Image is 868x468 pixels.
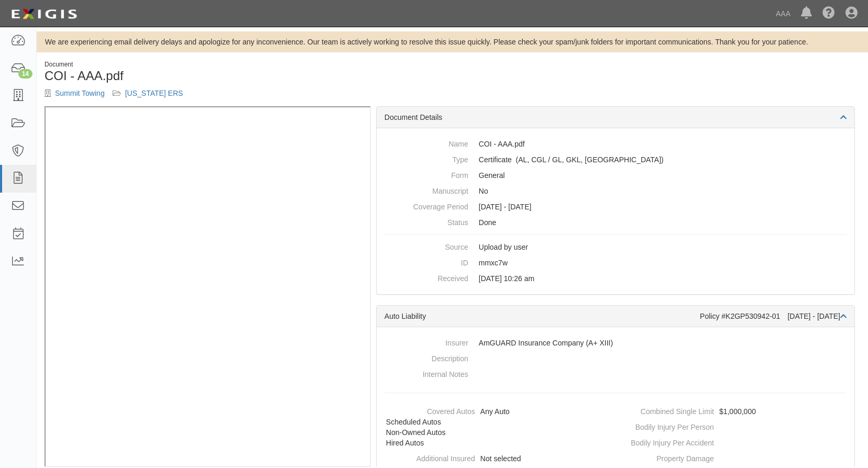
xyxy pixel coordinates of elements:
dd: mmxc7w [384,255,847,271]
img: logo-5460c22ac91f19d4615b14bd174203de0afe785f0fc80cf4dbbc73dc1793850b.png [8,5,80,24]
dt: Combined Single Limit [620,404,714,417]
i: Help Center - Complianz [822,7,835,20]
dt: Covered Autos [381,404,475,417]
dd: Done [384,215,847,230]
dd: [DATE] 10:26 am [384,271,847,286]
dd: Not selected [381,451,611,466]
dt: Description [384,351,468,364]
dt: Received [384,271,468,284]
dt: Form [384,168,468,181]
dd: Auto Liability Commercial General Liability / Garage Liability Garage Keepers Liability On-Hook [384,152,847,168]
div: Document [45,60,445,69]
dt: Additional Insured [381,451,475,464]
a: [US_STATE] ERS [125,89,183,97]
dd: [DATE] - [DATE] [384,199,847,215]
div: 14 [18,69,32,79]
div: Document Details [377,107,854,128]
dt: Bodily Injury Per Accident [620,435,714,448]
dt: Coverage Period [384,199,468,212]
dt: Insurer [384,335,468,348]
dt: ID [384,255,468,268]
div: Auto Liability [384,311,700,321]
dd: $1,000,000 [620,404,850,419]
dd: No [384,183,847,199]
a: Summit Towing [55,89,105,97]
dd: General [384,168,847,183]
dt: Status [384,215,468,228]
dt: Internal Notes [384,366,468,380]
dt: Type [384,152,468,165]
dd: COI - AAA.pdf [384,136,847,152]
div: We are experiencing email delivery delays and apologize for any inconvenience. Our team is active... [37,37,868,47]
dd: Any Auto, Scheduled Autos, Non-Owned Autos, Hired Autos [381,404,611,451]
dt: Bodily Injury Per Person [620,419,714,432]
dt: Manuscript [384,183,468,196]
dt: Property Damage [620,451,714,464]
dd: Upload by user [384,239,847,255]
dt: Source [384,239,468,252]
h1: COI - AAA.pdf [45,69,445,83]
dd: AmGUARD Insurance Company (A+ XIII) [384,335,847,351]
dt: Name [384,136,468,149]
a: AAA [771,3,796,24]
div: Policy #K2GP530942-01 [DATE] - [DATE] [700,311,847,321]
